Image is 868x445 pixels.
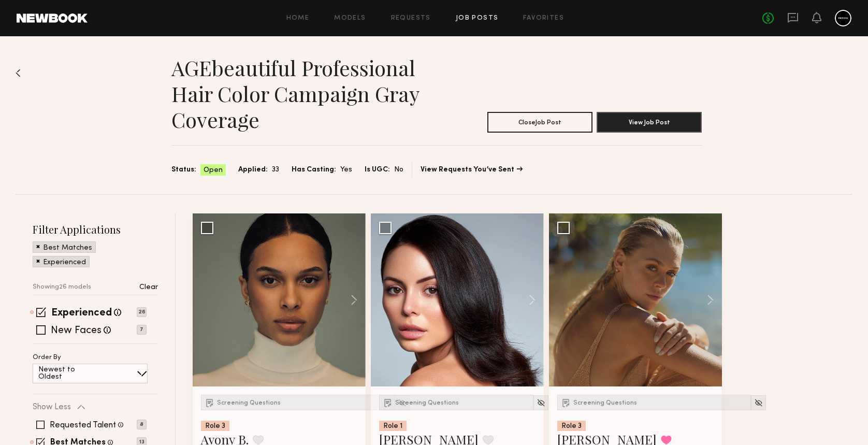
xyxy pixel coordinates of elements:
label: Requested Talent [50,421,116,429]
p: 26 [137,307,147,317]
span: Screening Questions [395,400,459,406]
a: Favorites [523,15,564,22]
p: 8 [137,420,147,429]
a: Requests [391,15,431,22]
span: Screening Questions [573,400,637,406]
img: Unhide Model [537,398,545,407]
span: Yes [340,164,352,176]
button: CloseJob Post [487,112,592,133]
span: 33 [272,164,279,176]
a: Job Posts [456,15,499,22]
h1: AGEbeautiful Professional Hair Color Campaign Gray Coverage [171,55,437,133]
p: Experienced [43,259,86,266]
p: Showing 26 models [33,284,91,291]
span: Open [204,165,223,176]
span: Applied: [238,164,268,176]
p: Best Matches [43,245,92,252]
img: Submission Icon [205,397,215,408]
p: Show Less [33,403,71,411]
div: Role 3 [557,421,586,431]
img: Back to previous page [16,69,21,77]
label: Experienced [51,308,112,319]
span: Status: [171,164,196,176]
label: New Faces [51,326,102,336]
a: View Requests You’ve Sent [421,166,523,174]
a: Models [334,15,366,22]
div: Role 1 [379,421,407,431]
span: Screening Questions [217,400,281,406]
img: Submission Icon [383,397,393,408]
div: Role 3 [201,421,229,431]
p: Newest to Oldest [38,366,100,381]
span: No [394,164,403,176]
h2: Filter Applications [33,222,158,236]
p: Order By [33,354,61,361]
span: Has Casting: [292,164,336,176]
p: Clear [139,284,158,291]
p: 7 [137,325,147,335]
img: Unhide Model [754,398,763,407]
button: View Job Post [597,112,702,133]
a: Home [286,15,310,22]
img: Submission Icon [561,397,571,408]
span: Is UGC: [365,164,390,176]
